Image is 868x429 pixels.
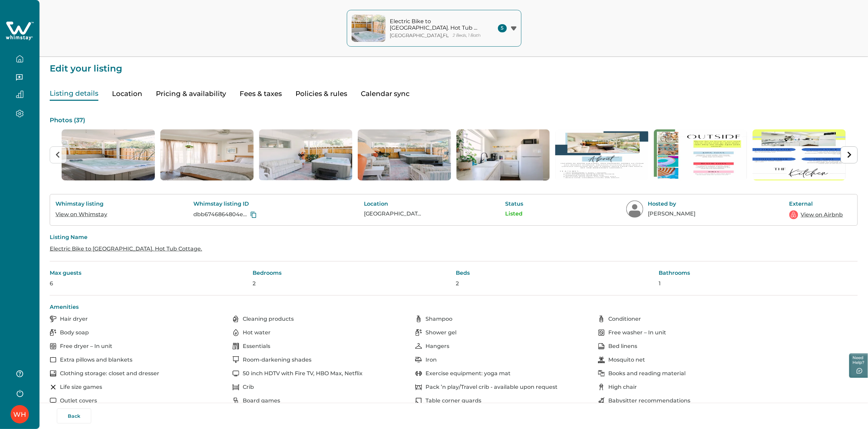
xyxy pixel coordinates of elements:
p: [GEOGRAPHIC_DATA] , FL [390,33,449,38]
p: Body soap [60,329,89,336]
img: list-photos [259,129,352,180]
p: Clothing storage: closet and dresser [60,370,159,377]
img: list-photos [62,129,155,180]
img: amenity-icon [50,384,57,391]
p: 1 [659,280,858,287]
p: Edit your listing [50,57,858,73]
img: amenity-icon [415,397,422,404]
p: 2 Beds, 1 Bath [453,33,481,38]
img: amenity-icon [232,370,239,377]
img: amenity-icon [415,356,422,363]
p: Whimstay listing ID [193,201,280,207]
p: 50 inch HDTV with Fire TV, HBO Max, Netflix [243,370,363,377]
li: 2 of 37 [160,129,254,180]
p: Whimstay listing [55,201,110,207]
li: 5 of 37 [456,129,550,180]
button: Back [57,409,91,424]
li: 8 of 37 [753,129,846,180]
p: Bed linens [608,343,637,350]
p: Listed [505,210,543,217]
p: Photos ( 37 ) [50,117,858,124]
img: amenity-icon [415,370,422,377]
p: Free washer – In unit [608,329,666,336]
div: Whimstay Host [13,406,26,423]
p: Shower gel [425,329,456,336]
p: Conditioner [608,316,641,322]
p: Pack ’n play/Travel crib - available upon request [425,384,558,391]
p: Max guests [50,270,249,276]
img: amenity-icon [50,397,57,404]
img: list-photos [358,129,451,180]
p: Room-darkening shades [243,356,311,363]
p: Crib [243,384,254,391]
img: amenity-icon [232,356,239,363]
p: Mosquito net [608,356,645,363]
a: Electric Bike to [GEOGRAPHIC_DATA]. Hot Tub Cottage. [50,245,202,252]
button: Next slide [841,146,858,163]
button: Listing details [50,87,98,101]
li: 3 of 37 [259,129,352,180]
p: Hair dryer [60,316,88,322]
button: Pricing & availability [156,87,226,101]
button: Policies & rules [295,87,347,101]
p: Books and reading material [608,370,686,377]
button: Previous slide [50,146,67,163]
p: [PERSON_NAME] [648,210,706,217]
img: amenity-icon [50,343,57,350]
p: 2 [456,280,655,287]
button: Calendar sync [361,87,409,101]
img: amenity-icon [50,329,57,336]
p: Location [364,201,422,207]
button: Location [112,87,142,101]
img: amenity-icon [415,384,422,391]
img: amenity-icon [232,384,239,391]
span: 5 [498,24,507,32]
p: Exercise equipment: yoga mat [425,370,511,377]
img: amenity-icon [598,384,605,391]
li: 1 of 37 [62,129,155,180]
img: amenity-icon [232,329,239,336]
button: property-coverElectric Bike to [GEOGRAPHIC_DATA]. Hot Tub Cottage.[GEOGRAPHIC_DATA],FL2 Beds, 1 B... [347,10,521,47]
p: Free dryer – In unit [60,343,112,350]
img: list-photos [456,129,550,180]
li: 6 of 37 [555,129,648,180]
p: Bedrooms [253,270,452,276]
img: property-cover [352,15,386,42]
p: Beds [456,270,655,276]
img: amenity-icon [415,316,422,322]
p: Status [505,201,543,207]
p: Life size games [60,384,102,391]
li: 7 of 37 [654,129,747,180]
img: amenity-icon [598,356,605,363]
img: amenity-icon [598,329,605,336]
img: amenity-icon [232,343,239,350]
img: amenity-icon [415,343,422,350]
p: Listing Name [50,234,858,241]
img: list-photos [753,129,846,180]
p: Table corner guards [425,397,481,404]
p: Essentials [243,343,270,350]
p: External [789,201,844,207]
p: Bathrooms [659,270,858,276]
p: Amenities [50,304,858,311]
p: Board games [243,397,280,404]
img: amenity-icon [598,370,605,377]
img: amenity-icon [598,397,605,404]
img: amenity-icon [415,329,422,336]
img: list-photos [160,129,254,180]
img: amenity-icon [50,316,57,322]
p: Hangers [425,343,449,350]
p: High chair [608,384,637,391]
p: 2 [253,280,452,287]
p: Hosted by [648,201,706,207]
p: Electric Bike to [GEOGRAPHIC_DATA]. Hot Tub Cottage. [390,18,482,31]
img: list-photos [654,129,747,180]
img: amenity-icon [598,343,605,350]
p: [GEOGRAPHIC_DATA], [GEOGRAPHIC_DATA], [GEOGRAPHIC_DATA] [364,210,422,217]
p: Babysitter recommendations [608,397,690,404]
img: list-photos [555,129,648,180]
a: View on Airbnb [801,211,843,219]
p: Extra pillows and blankets [60,356,132,363]
li: 4 of 37 [358,129,451,180]
p: 6 [50,280,249,287]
